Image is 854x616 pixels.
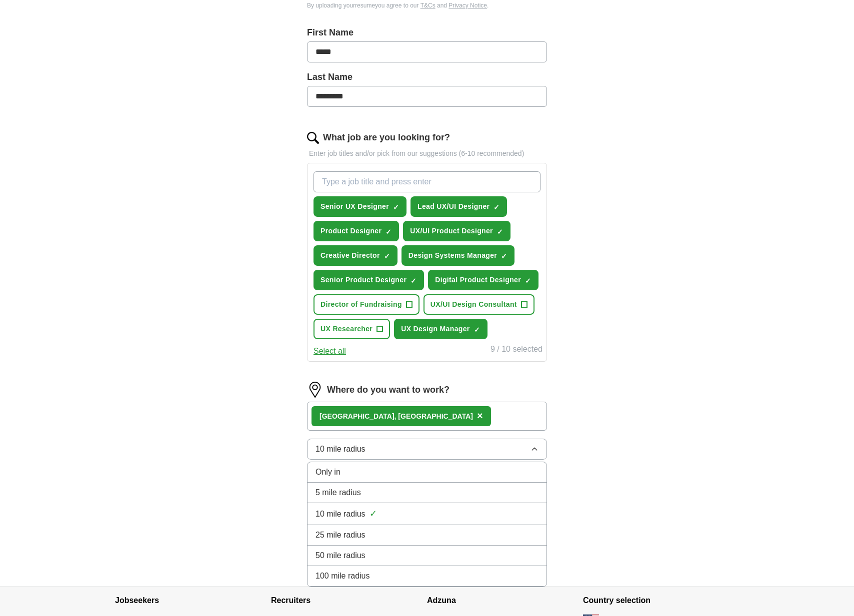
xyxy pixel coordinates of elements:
button: Senior Product Designer✓ [313,270,424,290]
span: ✓ [384,252,390,260]
span: ✓ [474,326,480,334]
span: ✓ [501,252,507,260]
span: UX Researcher [320,324,372,334]
span: ✓ [410,277,416,285]
span: Director of Fundraising [320,299,402,310]
span: Only in [315,466,340,478]
a: T&Cs [420,2,435,9]
button: Select all [313,345,346,357]
a: Privacy Notice [448,2,487,9]
input: Type a job title and press enter [313,171,540,192]
img: location.png [307,382,323,398]
button: 10 mile radius [307,439,547,460]
span: UX Design Manager [401,324,469,334]
label: What job are you looking for? [323,131,450,144]
span: 10 mile radius [315,508,365,520]
span: ✓ [525,277,531,285]
span: 25 mile radius [315,529,365,541]
button: Product Designer✓ [313,221,399,241]
label: First Name [307,26,547,39]
button: UX/UI Product Designer✓ [403,221,510,241]
button: Director of Fundraising [313,294,419,315]
label: Where do you want to work? [327,383,449,397]
div: By uploading your resume you agree to our and . [307,1,547,10]
span: 50 mile radius [315,550,365,562]
button: Senior UX Designer✓ [313,196,406,217]
span: ✓ [497,228,503,236]
span: 10 mile radius [315,443,365,455]
div: 9 / 10 selected [490,343,542,357]
label: Last Name [307,70,547,84]
span: Design Systems Manager [408,250,497,261]
button: Creative Director✓ [313,245,397,266]
h4: Country selection [583,587,739,615]
span: ✓ [369,507,377,521]
span: UX/UI Product Designer [410,226,493,236]
span: Product Designer [320,226,381,236]
span: ✓ [493,203,499,211]
p: Enter job titles and/or pick from our suggestions (6-10 recommended) [307,148,547,159]
button: × [477,409,483,424]
span: 100 mile radius [315,570,370,582]
span: Lead UX/UI Designer [417,201,489,212]
button: Digital Product Designer✓ [428,270,538,290]
span: Creative Director [320,250,380,261]
button: Lead UX/UI Designer✓ [410,196,507,217]
button: UX Researcher [313,319,390,339]
span: Senior Product Designer [320,275,406,285]
span: ✓ [385,228,391,236]
span: Senior UX Designer [320,201,389,212]
div: [GEOGRAPHIC_DATA], [GEOGRAPHIC_DATA] [319,411,473,422]
button: UX Design Manager✓ [394,319,487,339]
button: Design Systems Manager✓ [401,245,514,266]
span: × [477,410,483,421]
span: 5 mile radius [315,487,361,499]
button: UX/UI Design Consultant [423,294,534,315]
span: UX/UI Design Consultant [430,299,517,310]
img: search.png [307,132,319,144]
span: Digital Product Designer [435,275,521,285]
span: ✓ [393,203,399,211]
